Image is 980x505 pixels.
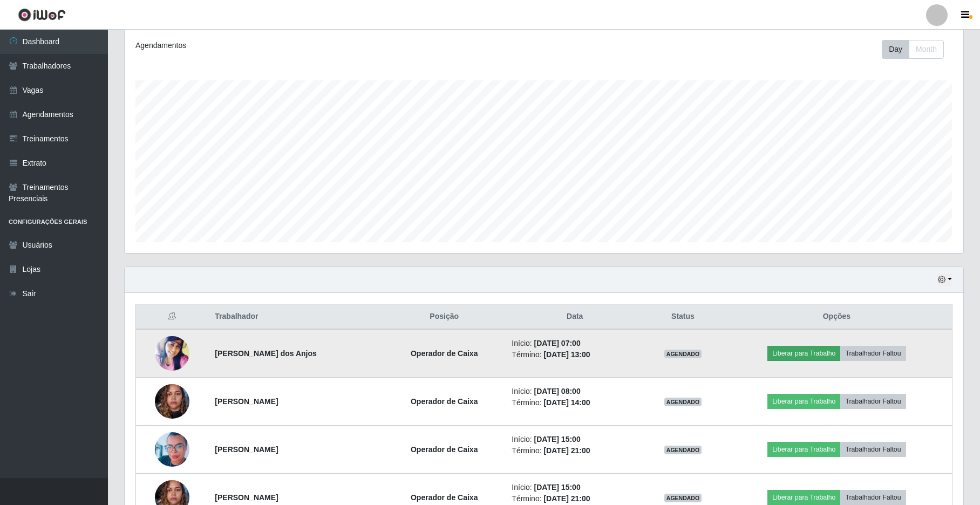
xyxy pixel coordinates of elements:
[155,428,189,472] img: 1650895174401.jpeg
[767,346,840,361] button: Liberar para Trabalho
[155,378,189,424] img: 1734465947432.jpeg
[512,493,638,504] li: Término:
[722,304,952,330] th: Opções
[767,490,840,505] button: Liberar para Trabalho
[534,339,581,347] time: [DATE] 07:00
[882,40,944,59] div: First group
[664,350,702,358] span: AGENDADO
[534,483,581,492] time: [DATE] 15:00
[512,386,638,397] li: Início:
[215,445,278,454] strong: [PERSON_NAME]
[215,493,278,502] strong: [PERSON_NAME]
[411,493,478,502] strong: Operador de Caixa
[882,40,952,59] div: Toolbar with button groups
[644,304,722,330] th: Status
[840,490,906,505] button: Trabalhador Faltou
[512,434,638,445] li: Início:
[18,8,66,22] img: CoreUI Logo
[512,445,638,456] li: Término:
[882,40,909,59] button: Day
[767,394,840,409] button: Liberar para Trabalho
[664,446,702,454] span: AGENDADO
[840,394,906,409] button: Trabalhador Faltou
[840,346,906,361] button: Trabalhador Faltou
[505,304,644,330] th: Data
[512,338,638,349] li: Início:
[512,349,638,360] li: Término:
[543,350,590,359] time: [DATE] 13:00
[512,482,638,493] li: Início:
[664,494,702,502] span: AGENDADO
[909,40,944,59] button: Month
[543,446,590,455] time: [DATE] 21:00
[512,397,638,408] li: Término:
[664,398,702,406] span: AGENDADO
[411,445,478,454] strong: Operador de Caixa
[767,442,840,457] button: Liberar para Trabalho
[411,349,478,358] strong: Operador de Caixa
[215,397,278,406] strong: [PERSON_NAME]
[411,397,478,406] strong: Operador de Caixa
[534,387,581,395] time: [DATE] 08:00
[208,304,383,330] th: Trabalhador
[543,494,590,503] time: [DATE] 21:00
[215,349,317,358] strong: [PERSON_NAME] dos Anjos
[840,442,906,457] button: Trabalhador Faltou
[534,435,581,443] time: [DATE] 15:00
[135,40,466,51] div: Agendamentos
[543,398,590,407] time: [DATE] 14:00
[383,304,505,330] th: Posição
[155,333,189,374] img: 1685320572909.jpeg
